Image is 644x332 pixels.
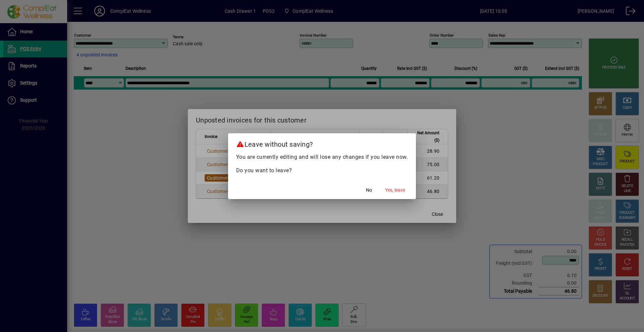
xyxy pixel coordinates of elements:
button: No [358,184,380,196]
span: No [366,187,372,194]
h2: Leave without saving? [228,133,416,153]
span: Yes, leave [385,187,405,194]
p: Do you want to leave? [236,167,408,175]
button: Yes, leave [382,184,408,196]
p: You are currently editing and will lose any changes if you leave now. [236,153,408,161]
